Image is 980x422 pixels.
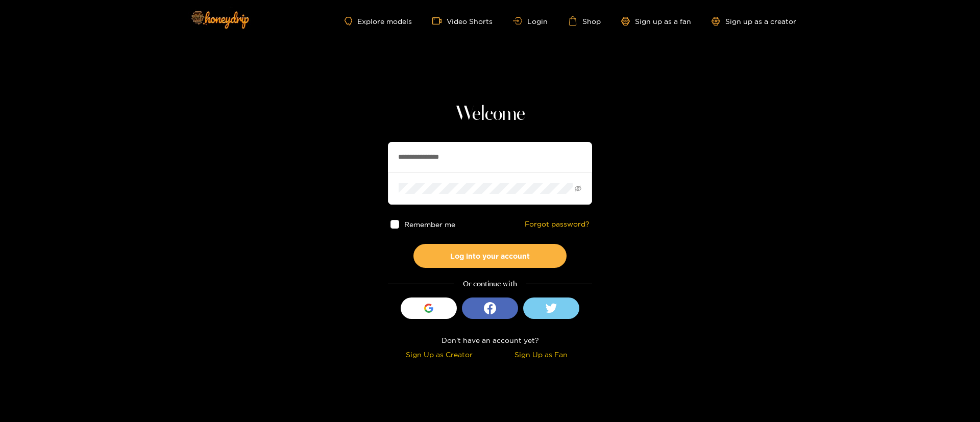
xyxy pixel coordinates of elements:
[404,220,455,228] span: Remember me
[525,220,590,229] a: Forgot password?
[432,16,493,26] a: Video Shorts
[493,349,590,360] div: Sign Up as Fan
[568,16,601,26] a: Shop
[388,334,592,346] div: Don't have an account yet?
[345,17,412,26] a: Explore models
[388,102,592,127] h1: Welcome
[575,185,581,192] span: eye-invisible
[513,17,548,25] a: Login
[432,16,447,26] span: video-camera
[712,17,796,26] a: Sign up as a creator
[621,17,691,26] a: Sign up as a fan
[413,244,567,268] button: Log into your account
[388,278,592,290] div: Or continue with
[390,349,487,360] div: Sign Up as Creator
